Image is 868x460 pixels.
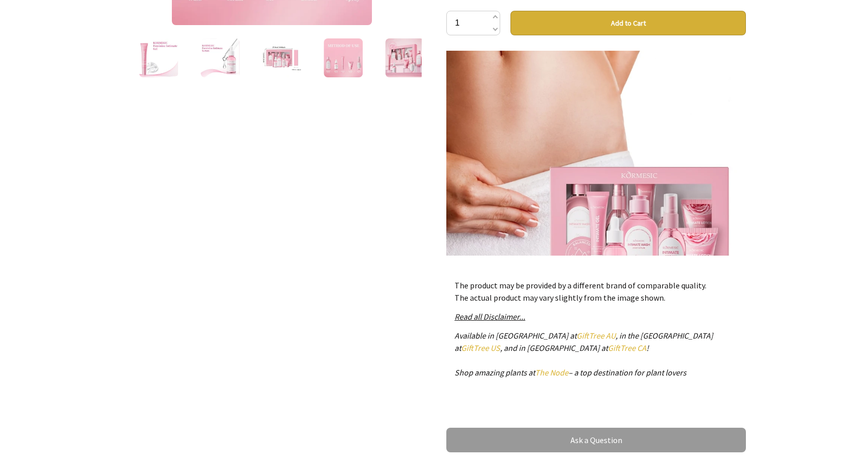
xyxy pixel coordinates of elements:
a: GiftTree AU [577,330,616,341]
p: The product may be provided by a different brand of comparable quality. The actual product may va... [455,279,738,304]
a: GiftTree US [461,343,500,353]
a: Ask a Question [446,428,746,452]
button: Add to Cart [510,11,746,35]
img: KORMESIC 5pcs Feminine Care Set: Aloe & Niacinamide Infused [385,38,424,77]
a: Read all Disclaimer... [455,311,525,322]
div: Skin Type: All, All Skins Gender: [DEMOGRAPHIC_DATA] Product Attributes: Hypoallergenic Effect: c... [446,51,746,256]
em: Available in [GEOGRAPHIC_DATA] at , in the [GEOGRAPHIC_DATA] at , and in [GEOGRAPHIC_DATA] at ! S... [455,330,713,378]
img: KORMESIC 5pcs Feminine Care Set: Aloe & Niacinamide Infused [262,38,301,77]
img: KORMESIC 5pcs Feminine Care Set: Aloe & Niacinamide Infused [324,38,363,77]
img: KORMESIC 5pcs Feminine Care Set: Aloe & Niacinamide Infused [139,38,178,77]
a: The Node [535,367,568,378]
a: GiftTree CA [608,343,646,353]
img: KORMESIC 5pcs Feminine Care Set: Aloe & Niacinamide Infused [201,38,240,77]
